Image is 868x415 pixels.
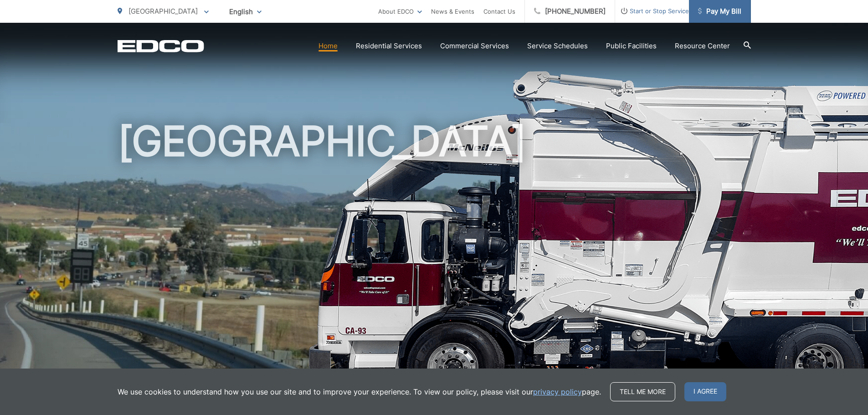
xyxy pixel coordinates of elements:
[675,41,730,51] a: Resource Center
[431,6,474,17] a: News & Events
[118,386,601,397] p: We use cookies to understand how you use our site and to improve your experience. To view our pol...
[118,118,751,407] h1: [GEOGRAPHIC_DATA]
[698,6,741,17] span: Pay My Bill
[128,7,198,15] span: [GEOGRAPHIC_DATA]
[684,382,726,401] span: I agree
[118,40,204,52] a: EDCD logo. Return to the homepage.
[610,382,675,401] a: Tell me more
[222,4,268,20] span: English
[318,41,338,51] a: Home
[606,41,657,51] a: Public Facilities
[440,41,509,51] a: Commercial Services
[527,41,588,51] a: Service Schedules
[533,386,582,397] a: privacy policy
[483,6,515,17] a: Contact Us
[378,6,422,17] a: About EDCO
[356,41,422,51] a: Residential Services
